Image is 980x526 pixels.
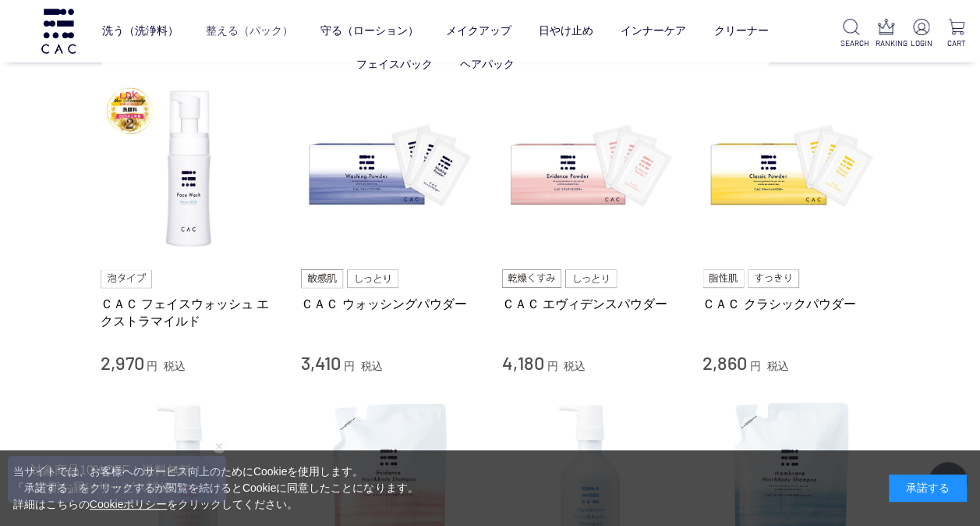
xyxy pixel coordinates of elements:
img: しっとり [565,269,617,288]
img: 乾燥くすみ [502,269,562,288]
span: 4,180 [502,351,544,374]
a: 日やけ止め [539,12,593,51]
img: ＣＡＣ エヴィデンスパウダー [502,80,680,258]
span: 税込 [564,360,586,372]
p: CART [945,37,968,49]
img: logo [39,9,78,53]
img: 泡タイプ [101,269,152,288]
span: 円 [344,360,355,372]
img: ＣＡＣ ウォッシングパウダー [301,80,479,258]
p: SEARCH [840,37,863,49]
a: 洗う（洗浄料） [102,12,179,51]
span: 円 [147,360,157,372]
span: 2,860 [702,351,747,374]
img: 脂性肌 [702,269,744,288]
p: RANKING [875,37,897,49]
img: すっきり [748,269,799,288]
a: インナーケア [621,12,686,51]
a: 守る（ローション） [320,12,419,51]
span: 3,410 [301,351,341,374]
img: 敏感肌 [301,269,343,288]
img: ＣＡＣ フェイスウォッシュ エクストラマイルド [101,80,278,258]
a: CART [945,19,968,49]
a: メイクアップ [446,12,511,51]
p: LOGIN [910,37,932,49]
span: 2,970 [101,351,144,374]
a: ＣＡＣ ウォッシングパウダー [301,296,479,312]
div: 承諾する [889,474,967,502]
a: クリーナー [713,12,768,51]
a: ヘアパック [459,58,514,70]
span: 税込 [361,360,383,372]
a: 整える（パック） [206,12,293,51]
a: フェイスパック [356,58,432,70]
a: ＣＡＣ エヴィデンスパウダー [502,296,680,312]
span: 円 [750,360,761,372]
a: LOGIN [910,19,932,49]
a: ＣＡＣ クラシックパウダー [702,296,880,312]
a: RANKING [875,19,897,49]
a: SEARCH [840,19,863,49]
span: 税込 [767,360,789,372]
img: しっとり [347,269,398,288]
span: 円 [547,360,557,372]
img: ＣＡＣ クラシックパウダー [702,80,880,258]
span: 税込 [164,360,186,372]
a: ＣＡＣ フェイスウォッシュ エクストラマイルド [101,296,278,329]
